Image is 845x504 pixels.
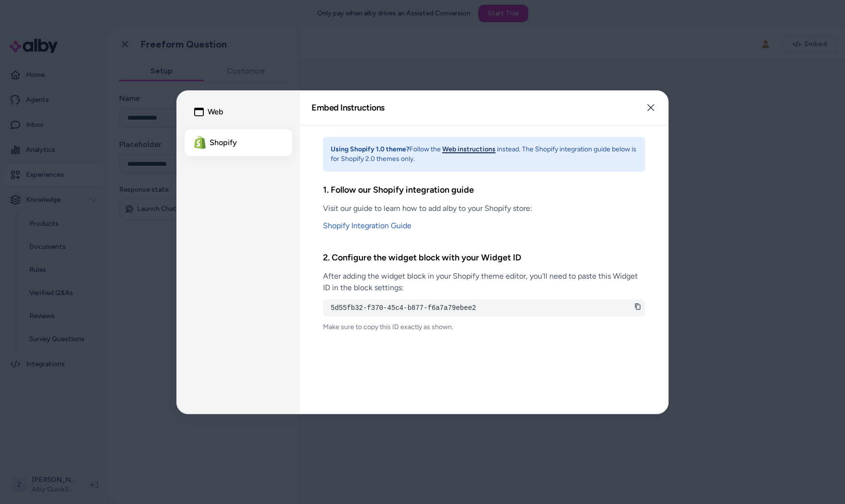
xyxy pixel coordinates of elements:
[323,270,645,294] p: After adding the widget block in your Shopify theme editor, you'll need to paste this Widget ID i...
[331,145,637,164] p: Follow the instead. The Shopify integration guide below is for Shopify 2.0 themes only.
[331,303,637,313] pre: 5d55fb32-f370-45c4-b877-f6a7a79ebee2
[185,129,292,156] button: Shopify
[311,103,385,112] h2: Embed Instructions
[323,203,645,214] p: Visit our guide to learn how to add alby to your Shopify store:
[185,98,292,125] button: Web
[194,136,206,149] img: Shopify Logo
[323,251,645,265] h3: 2. Configure the widget block with your Widget ID
[323,322,645,332] p: Make sure to copy this ID exactly as shown.
[323,183,645,197] h3: 1. Follow our Shopify integration guide
[442,145,496,154] button: Web instructions
[323,220,645,232] a: Shopify Integration Guide
[331,145,410,153] strong: Using Shopify 1.0 theme?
